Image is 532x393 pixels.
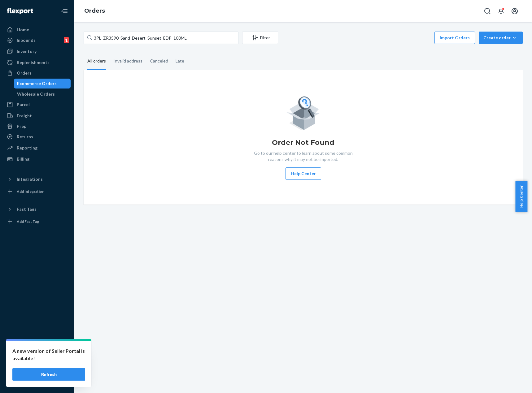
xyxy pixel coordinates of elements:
[17,70,32,76] div: Orders
[4,174,71,184] button: Integrations
[4,121,71,131] a: Prep
[17,48,37,54] div: Inventory
[4,154,71,164] a: Billing
[242,32,278,44] button: Filter
[479,32,523,44] button: Create order
[17,123,26,129] div: Prep
[176,53,184,69] div: Late
[4,217,71,227] a: Add Fast Tag
[4,344,71,354] a: Settings
[4,35,71,45] a: Inbounds1
[17,189,44,194] div: Add Integration
[4,68,71,78] a: Orders
[4,132,71,142] a: Returns
[4,376,71,386] button: Give Feedback
[113,53,142,69] div: Invalid address
[4,187,71,196] a: Add Integration
[4,100,71,110] a: Parcel
[483,35,518,41] div: Create order
[4,204,71,214] button: Fast Tags
[17,206,37,212] div: Fast Tags
[17,113,32,119] div: Freight
[242,35,278,41] div: Filter
[495,5,507,17] button: Open notifications
[79,2,110,20] ol: breadcrumbs
[4,355,71,365] a: Talk to Support
[249,150,357,162] p: Go to our help center to learn about some common reasons why it may not be imported.
[286,95,320,130] img: Empty list
[272,138,334,148] h1: Order Not Found
[64,37,69,43] div: 1
[515,181,527,212] button: Help Center
[17,219,39,224] div: Add Fast Tag
[17,145,37,151] div: Reporting
[7,8,33,14] img: Flexport logo
[286,167,321,180] button: Help Center
[17,91,55,97] div: Wholesale Orders
[17,176,43,182] div: Integrations
[14,79,71,89] a: Ecommerce Orders
[150,53,168,69] div: Canceled
[87,53,106,70] div: All orders
[508,5,521,17] button: Open account menu
[58,5,71,17] button: Close Navigation
[4,58,71,67] a: Replenishments
[84,7,105,14] a: Orders
[17,80,57,87] div: Ecommerce Orders
[84,32,238,44] input: Search orders
[14,89,71,99] a: Wholesale Orders
[12,347,85,362] p: A new version of Seller Portal is available!
[4,25,71,35] a: Home
[17,134,33,140] div: Returns
[17,37,36,43] div: Inbounds
[481,5,494,17] button: Open Search Box
[434,32,475,44] button: Import Orders
[17,101,30,108] div: Parcel
[4,143,71,153] a: Reporting
[4,365,71,375] a: Help Center
[4,46,71,56] a: Inventory
[12,368,85,381] button: Refresh
[17,156,29,162] div: Billing
[4,111,71,121] a: Freight
[17,27,29,33] div: Home
[17,59,50,66] div: Replenishments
